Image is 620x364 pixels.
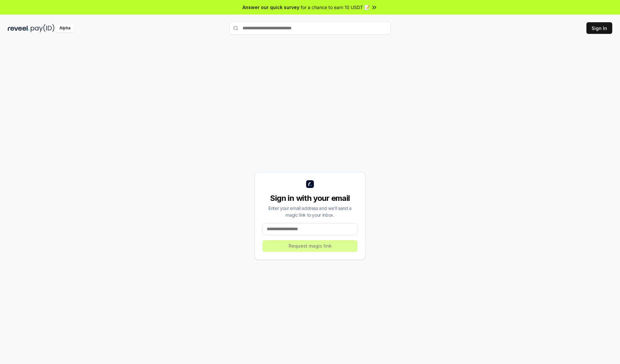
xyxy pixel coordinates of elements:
img: logo_small [306,180,314,188]
span: for a chance to earn 10 USDT 📝 [301,4,370,11]
img: reveel_dark [8,24,29,32]
span: Answer our quick survey [243,4,299,11]
button: Sign In [586,22,612,34]
img: pay_id [31,24,55,32]
div: Sign in with your email [263,193,357,203]
div: Alpha [56,24,74,32]
div: Enter your email address and we’ll send a magic link to your inbox. [263,205,357,218]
